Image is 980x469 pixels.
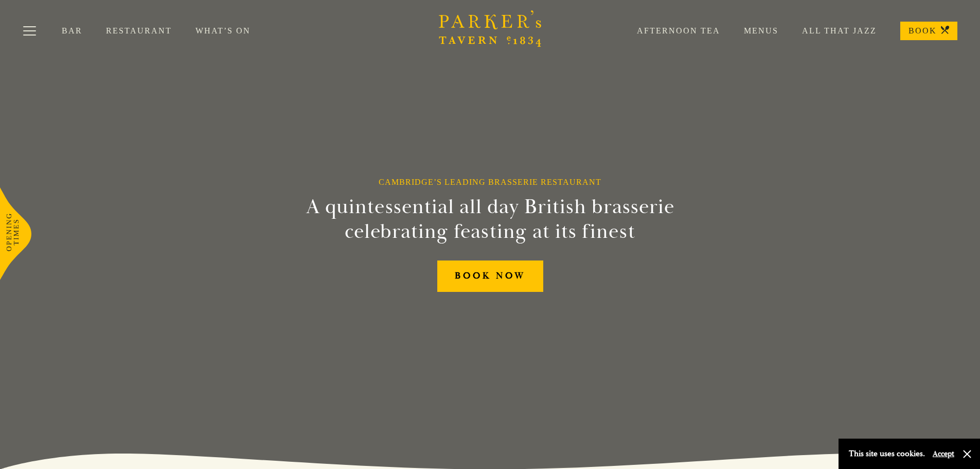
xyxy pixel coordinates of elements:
p: This site uses cookies. [849,446,925,461]
button: Accept [933,449,954,459]
h2: A quintessential all day British brasserie celebrating feasting at its finest [256,195,725,244]
button: Close and accept [962,449,972,459]
h1: Cambridge’s Leading Brasserie Restaurant [379,177,601,187]
a: BOOK NOW [437,260,543,292]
